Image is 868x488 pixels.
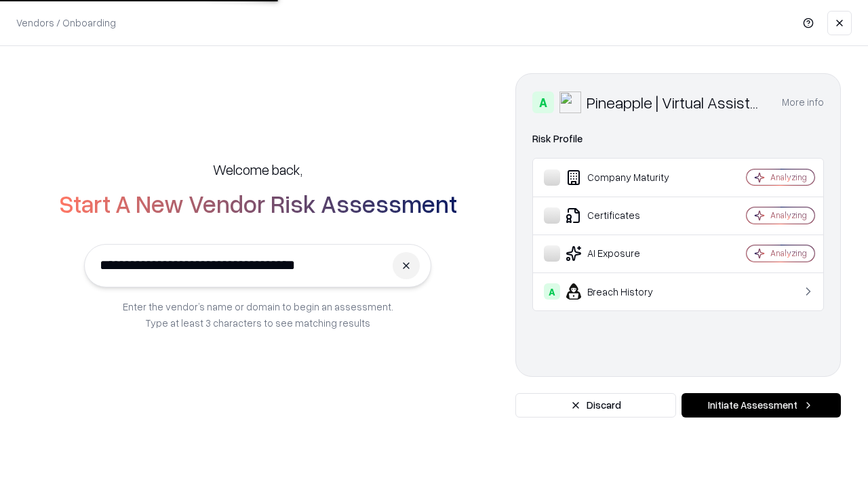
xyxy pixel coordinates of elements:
[16,16,116,30] p: Vendors / Onboarding
[559,91,581,113] img: Pineapple | Virtual Assistant Agency
[587,91,766,113] div: Pineapple | Virtual Assistant Agency
[782,90,824,115] button: More info
[123,298,393,331] p: Enter the vendor’s name or domain to begin an assessment. Type at least 3 characters to see match...
[544,283,706,300] div: Breach History
[532,131,824,147] div: Risk Profile
[544,283,560,300] div: A
[770,209,807,221] div: Analyzing
[532,91,554,113] div: A
[770,171,807,183] div: Analyzing
[544,169,706,186] div: Company Maturity
[544,207,706,224] div: Certificates
[682,393,841,418] button: Initiate Assessment
[213,160,302,179] h5: Welcome back,
[515,393,676,418] button: Discard
[59,190,457,217] h2: Start A New Vendor Risk Assessment
[544,245,706,262] div: AI Exposure
[770,247,807,259] div: Analyzing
